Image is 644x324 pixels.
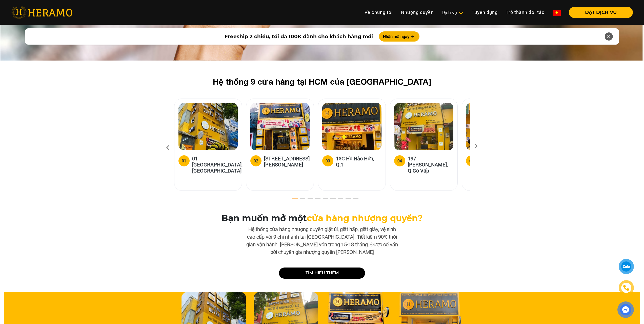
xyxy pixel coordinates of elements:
[279,268,365,279] a: TÌM HIỂU THÊM
[466,103,525,150] img: heramo-179b-duong-3-thang-2-phuong-11-quan-10
[619,281,633,295] a: phone-icon
[182,77,462,86] h2: Hệ thống 9 cửa hàng tại HCM của [GEOGRAPHIC_DATA]
[289,197,294,202] button: 1
[222,213,423,223] h3: Bạn muốn mở một
[622,284,630,292] img: phone-icon
[322,103,381,150] img: heramo-13c-ho-hao-hon-quan-1
[312,197,317,202] button: 4
[254,158,258,164] div: 02
[307,213,423,223] span: cửa hàng nhượng quyền?
[350,197,355,202] button: 9
[458,10,464,15] img: subToggleIcon
[408,155,453,174] h5: 197 [PERSON_NAME], Q.Gò Vấp
[379,31,419,42] button: Nhận mã ngay
[397,158,402,164] div: 04
[192,155,243,174] h5: 01 [GEOGRAPHIC_DATA], [GEOGRAPHIC_DATA]
[360,7,397,18] a: Về chúng tôi
[182,158,186,164] div: 01
[326,158,330,164] div: 03
[11,6,72,19] img: heramo-logo.png
[394,103,453,150] img: heramo-197-nguyen-van-luong
[327,197,332,202] button: 6
[336,155,381,167] h5: 13C Hồ Hảo Hớn, Q.1
[178,103,238,150] img: heramo-01-truong-son-quan-tan-binh
[565,10,633,15] a: ĐẶT DỊCH VỤ
[335,197,340,202] button: 7
[502,7,549,18] a: Trở thành đối tác
[468,7,502,18] a: Tuyển dụng
[553,10,561,16] img: vn-flag.png
[397,7,438,18] a: Nhượng quyền
[569,7,633,18] button: ĐẶT DỊCH VỤ
[297,197,302,202] button: 2
[319,197,325,202] button: 5
[246,225,398,256] p: Hệ thống cửa hàng nhượng quyền giặt ủi, giặt hấp, giặt giày, vệ sinh cao cấp với 9 chi nhánh tại ...
[264,155,310,167] h5: [STREET_ADDRESS][PERSON_NAME]
[225,33,373,40] span: Freeship 2 chiều, tối đa 100K dành cho khách hàng mới
[342,197,347,202] button: 8
[304,197,309,202] button: 3
[250,103,310,150] img: heramo-18a-71-nguyen-thi-minh-khai-quan-1
[442,9,464,16] div: Dịch vụ
[469,158,474,164] div: 05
